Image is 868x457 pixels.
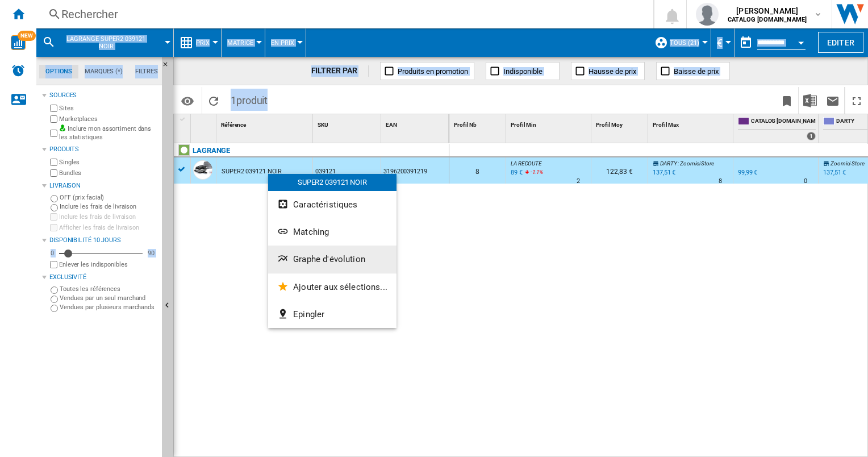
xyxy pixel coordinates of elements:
[293,200,357,210] span: Caractéristiques
[293,309,324,319] span: Epingler
[293,282,387,292] span: Ajouter aux sélections...
[268,191,397,218] button: Caractéristiques
[268,174,397,191] div: SUPER2 039121 NOIR
[293,227,329,237] span: Matching
[268,273,397,301] button: Ajouter aux sélections...
[268,246,397,273] button: Graphe d'évolution
[268,301,397,328] button: Epingler...
[293,254,365,264] span: Graphe d'évolution
[268,218,397,246] button: Matching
